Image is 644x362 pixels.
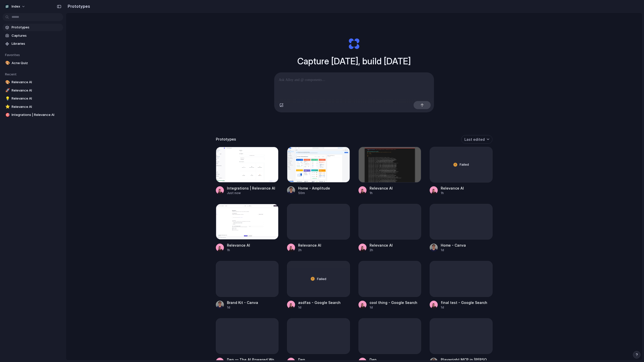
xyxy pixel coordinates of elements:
[12,25,61,30] span: Prototypes
[5,112,9,118] div: 🎯
[12,88,61,93] span: Relevance AI
[66,3,90,9] h2: Prototypes
[3,78,63,86] a: 🎨Relevance AI
[298,243,321,248] div: Relevance AI
[430,147,493,195] a: FailedRelevance AI1h
[287,147,350,195] a: Home - AmplitudeHome - Amplitude50m
[441,248,466,252] div: 1d
[298,300,341,305] div: asdfas - Google Search
[5,87,9,93] div: 🚀
[298,305,341,310] div: 1d
[5,72,17,76] span: Recent
[227,300,258,305] div: Brand Kit - Canva
[3,40,63,48] a: Libraries
[370,243,393,248] div: Relevance AI
[441,186,464,191] div: Relevance AI
[3,59,63,67] a: 🎨Acne Quiz
[3,24,63,31] a: Prototypes
[3,3,28,11] button: Index
[3,95,63,102] a: 💡Relevance AI
[287,204,350,252] a: Relevance AI2h
[298,186,330,191] div: Home - Amplitude
[216,204,279,252] a: Relevance AIRelevance AI1h
[370,248,393,252] div: 2h
[5,112,10,117] button: 🎯
[297,55,411,68] h1: Capture [DATE], build [DATE]
[5,79,9,85] div: 🎨
[370,305,417,310] div: 1d
[430,261,493,309] a: final test - Google Search1d
[227,243,250,248] div: Relevance AI
[5,104,10,109] button: ⭐
[3,87,63,94] a: 🚀Relevance AI
[5,61,10,66] button: 🎨
[461,135,493,144] button: Last edited
[5,60,9,66] div: 🎨
[216,137,236,142] h3: Prototypes
[5,104,9,110] div: ⭐
[370,186,393,191] div: Relevance AI
[441,191,464,195] div: 1h
[12,96,61,101] span: Relevance AI
[12,112,61,117] span: Integrations | Relevance AI
[12,104,61,109] span: Relevance AI
[5,80,10,85] button: 🎨
[358,204,421,252] a: Relevance AI2h
[460,162,469,167] span: Failed
[12,33,61,38] span: Captures
[298,248,321,252] div: 2h
[227,305,258,310] div: 1d
[298,191,330,195] div: 50m
[430,204,493,252] a: Home - Canva1d
[5,88,10,93] button: 🚀
[12,80,61,85] span: Relevance AI
[216,261,279,309] a: Brand Kit - Canva1d
[441,243,466,248] div: Home - Canva
[370,191,393,195] div: 1h
[5,96,10,101] button: 💡
[12,4,20,9] span: Index
[441,300,487,305] div: final test - Google Search
[216,147,279,195] a: Integrations | Relevance AIIntegrations | Relevance AIJust now
[370,300,417,305] div: cool thing - Google Search
[227,186,275,191] div: Integrations | Relevance AI
[358,261,421,309] a: cool thing - Google Search1d
[3,32,63,39] a: Captures
[12,61,61,66] span: Acne Quiz
[3,111,63,119] a: 🎯Integrations | Relevance AI
[5,96,9,102] div: 💡
[441,305,487,310] div: 1d
[227,248,250,252] div: 1h
[3,103,63,111] a: ⭐Relevance AI
[5,53,20,57] span: Favorites
[317,277,326,282] span: Failed
[358,147,421,195] a: Relevance AIRelevance AI1h
[12,41,61,46] span: Libraries
[287,261,350,309] a: Failedasdfas - Google Search1d
[227,191,275,195] div: Just now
